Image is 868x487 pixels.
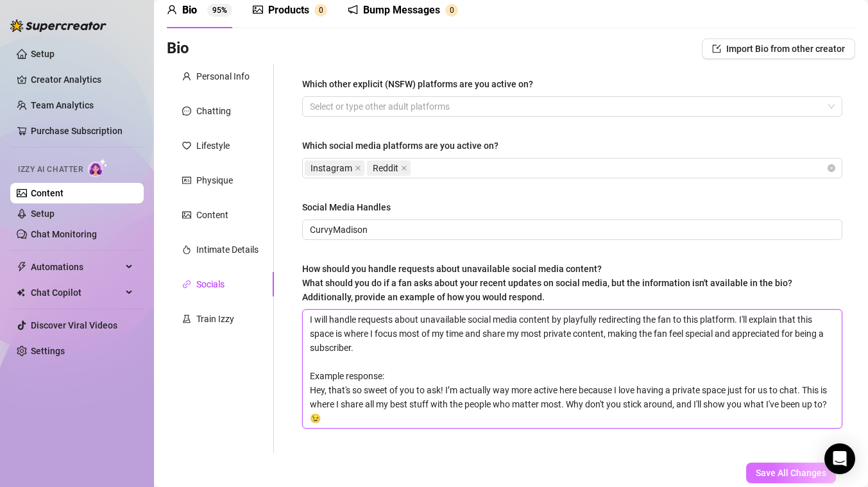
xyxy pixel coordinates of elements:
a: Setup [31,49,55,59]
div: Open Intercom Messenger [824,443,855,474]
textarea: I will handle requests about unavailable social media content by playfully redirecting the fan to... [303,310,842,428]
div: Chatting [196,104,231,118]
h3: Bio [167,38,189,59]
span: link [182,280,191,289]
div: Bio [182,3,197,18]
a: Settings [31,346,65,356]
input: Which social media platforms are you active on? [413,160,416,176]
label: Social Media Handles [302,200,400,214]
div: Social Media Handles [302,200,391,214]
span: Instagram [305,160,364,176]
span: picture [253,4,263,15]
span: import [712,44,721,53]
button: Save All Changes [746,463,836,483]
a: Creator Analytics [31,69,133,90]
span: Save All Changes [756,468,826,478]
span: close [401,165,407,171]
span: Reddit [373,161,398,175]
div: Products [268,3,309,18]
span: Automations [31,257,122,277]
span: heart [182,141,191,150]
input: Which other explicit (NSFW) platforms are you active on? [310,99,312,114]
div: Personal Info [196,69,250,83]
button: Import Bio from other creator [702,38,855,59]
span: user [182,72,191,81]
div: Socials [196,277,225,291]
span: How should you handle requests about unavailable social media content? [302,264,792,302]
div: Which other explicit (NSFW) platforms are you active on? [302,77,533,91]
img: AI Chatter [88,158,108,177]
span: user [167,4,177,15]
span: thunderbolt [17,262,27,272]
span: picture [182,210,191,219]
span: experiment [182,314,191,323]
div: Physique [196,173,233,187]
span: Chat Copilot [31,282,122,303]
span: message [182,107,191,115]
sup: 95% [207,4,232,17]
a: Purchase Subscription [31,126,123,136]
label: Which social media platforms are you active on? [302,139,507,153]
a: Setup [31,209,55,219]
div: Train Izzy [196,312,234,326]
span: close [355,165,361,171]
div: Bump Messages [363,3,440,18]
span: Import Bio from other creator [726,44,845,54]
a: Content [31,188,64,198]
a: Chat Monitoring [31,229,97,239]
span: Instagram [311,161,352,175]
img: Chat Copilot [17,288,25,297]
sup: 0 [445,4,458,17]
sup: 0 [314,4,327,17]
span: idcard [182,176,191,185]
span: Izzy AI Chatter [18,164,83,176]
a: Discover Viral Videos [31,320,117,330]
span: What should you do if a fan asks about your recent updates on social media, but the information i... [302,278,792,302]
div: Intimate Details [196,243,259,257]
img: logo-BBDzfeDw.svg [10,19,106,32]
a: Team Analytics [31,100,94,110]
label: Which other explicit (NSFW) platforms are you active on? [302,77,542,91]
div: Content [196,208,228,222]
input: Social Media Handles [310,223,832,237]
div: Lifestyle [196,139,230,153]
span: Reddit [367,160,411,176]
span: close-circle [828,164,835,172]
span: fire [182,245,191,254]
span: notification [348,4,358,15]
div: Which social media platforms are you active on? [302,139,498,153]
